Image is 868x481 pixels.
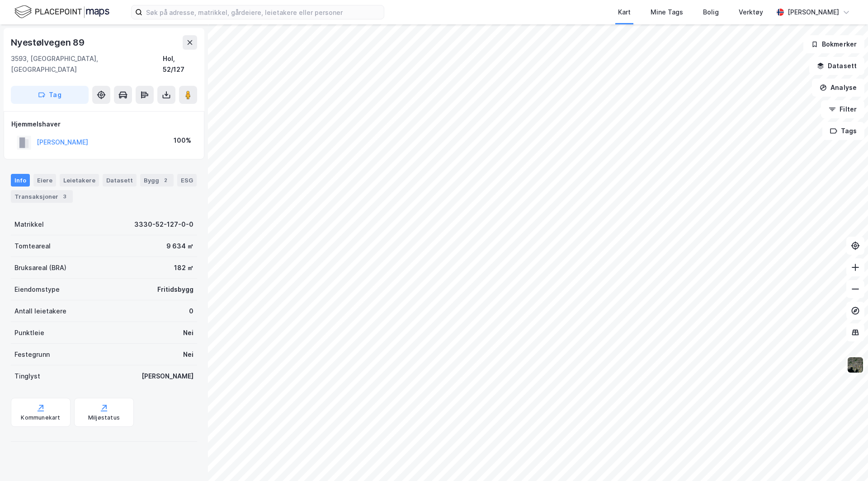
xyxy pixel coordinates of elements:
[60,174,99,187] div: Leietakere
[823,438,868,481] div: Kontrollprogram for chat
[821,100,864,118] button: Filter
[14,284,60,295] div: Eiendomstype
[161,176,170,185] div: 2
[823,438,868,481] iframe: Chat Widget
[14,219,44,230] div: Matrikkel
[847,356,864,374] img: 9k=
[11,174,30,187] div: Info
[11,190,73,203] div: Transaksjoner
[189,306,193,317] div: 0
[14,306,66,317] div: Antall leietakere
[14,4,109,20] img: logo.f888ab2527a4732fd821a326f86c7f29.svg
[11,35,86,50] div: Nyestølvegen 89
[812,79,864,97] button: Analyse
[157,284,193,295] div: Fritidsbygg
[809,57,864,75] button: Datasett
[140,174,174,187] div: Bygg
[14,262,66,273] div: Bruksareal (BRA)
[166,241,193,252] div: 9 634 ㎡
[134,219,193,230] div: 3330-52-127-0-0
[88,414,120,421] div: Miljøstatus
[11,86,89,104] button: Tag
[142,5,384,19] input: Søk på adresse, matrikkel, gårdeiere, leietakere eller personer
[183,327,193,338] div: Nei
[788,7,839,18] div: [PERSON_NAME]
[14,371,40,382] div: Tinglyst
[14,349,50,360] div: Festegrunn
[803,35,864,53] button: Bokmerker
[703,7,719,18] div: Bolig
[142,371,193,382] div: [PERSON_NAME]
[33,174,56,187] div: Eiere
[822,122,864,140] button: Tags
[21,414,60,421] div: Kommunekart
[174,262,193,273] div: 182 ㎡
[163,53,197,75] div: Hol, 52/127
[11,119,197,130] div: Hjemmelshaver
[103,174,137,187] div: Datasett
[174,135,191,146] div: 100%
[14,327,44,338] div: Punktleie
[60,192,69,201] div: 3
[739,7,763,18] div: Verktøy
[14,241,51,252] div: Tomteareal
[11,53,163,75] div: 3593, [GEOGRAPHIC_DATA], [GEOGRAPHIC_DATA]
[618,7,631,18] div: Kart
[183,349,193,360] div: Nei
[651,7,683,18] div: Mine Tags
[177,174,197,187] div: ESG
